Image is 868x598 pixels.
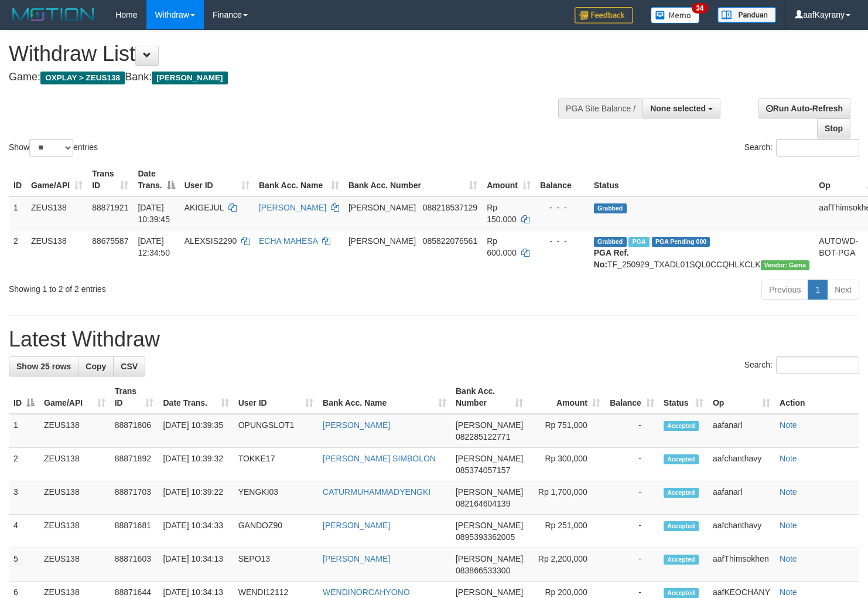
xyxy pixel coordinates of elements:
td: 88871681 [110,515,159,548]
span: Accepted [664,555,699,565]
th: Bank Acc. Name: activate to sort column ascending [318,380,451,414]
span: Copy 082285122771 to clipboard [456,432,510,441]
span: Show 25 rows [16,362,71,371]
td: OPUNGSLOT1 [234,414,318,448]
span: Accepted [664,421,699,431]
span: Copy 085374057157 to clipboard [456,466,510,475]
th: ID: activate to sort column descending [9,380,39,414]
span: Grabbed [594,237,627,247]
span: None selected [650,104,706,113]
span: Rp 150.000 [487,203,517,224]
td: 88871603 [110,548,159,582]
td: GANDOZ90 [234,515,318,548]
span: Copy 082164604139 to clipboard [456,499,510,508]
a: [PERSON_NAME] [259,203,326,212]
a: Show 25 rows [9,356,78,376]
a: Copy [78,356,114,376]
a: CATURMUHAMMADYENGKI [323,487,430,497]
td: ZEUS138 [39,548,110,582]
select: Showentries [29,139,73,157]
td: 1 [9,196,26,230]
img: Feedback.jpg [575,7,633,23]
th: Status: activate to sort column ascending [659,380,708,414]
td: 88871703 [110,481,159,515]
td: ZEUS138 [39,515,110,548]
th: Op: activate to sort column ascending [708,380,775,414]
th: Balance: activate to sort column ascending [605,380,659,414]
span: [PERSON_NAME] [152,72,227,84]
label: Show entries [9,139,98,157]
td: aafanarl [708,414,775,448]
button: None selected [643,98,720,118]
th: Balance [535,163,589,196]
span: 34 [692,3,708,13]
span: Copy 085822076561 to clipboard [423,236,477,246]
label: Search: [744,356,859,374]
th: Status [589,163,815,196]
span: [PERSON_NAME] [456,420,523,430]
a: Note [780,420,797,430]
a: CSV [113,356,145,376]
a: [PERSON_NAME] [323,554,390,563]
td: ZEUS138 [39,481,110,515]
td: aafanarl [708,481,775,515]
span: Accepted [664,488,699,498]
td: ZEUS138 [26,230,87,275]
td: TF_250929_TXADL01SQL0CCQHLKCLK [589,230,815,275]
span: [PERSON_NAME] [456,487,523,497]
th: User ID: activate to sort column ascending [180,163,254,196]
a: Note [780,587,797,597]
th: Bank Acc. Number: activate to sort column ascending [344,163,482,196]
th: Game/API: activate to sort column ascending [26,163,87,196]
td: 88871892 [110,448,159,481]
a: Note [780,521,797,530]
b: PGA Ref. No: [594,248,629,269]
td: Rp 751,000 [528,414,605,448]
img: panduan.png [717,7,776,23]
a: [PERSON_NAME] [323,521,390,530]
td: 88871806 [110,414,159,448]
td: - [605,515,659,548]
span: Copy 0895393362005 to clipboard [456,532,515,542]
a: Stop [817,118,850,138]
th: Date Trans.: activate to sort column descending [133,163,179,196]
td: - [605,448,659,481]
span: [PERSON_NAME] [348,236,416,246]
span: [DATE] 12:34:50 [138,236,170,257]
span: Grabbed [594,203,627,213]
div: - - - [540,202,585,213]
td: SEPO13 [234,548,318,582]
span: [PERSON_NAME] [348,203,416,212]
td: Rp 2,200,000 [528,548,605,582]
th: Date Trans.: activate to sort column ascending [158,380,233,414]
a: Note [780,487,797,497]
th: ID [9,163,26,196]
span: Accepted [664,588,699,598]
td: YENGKI03 [234,481,318,515]
td: aafThimsokhen [708,548,775,582]
a: Note [780,554,797,563]
input: Search: [776,139,859,157]
span: AKIGEJUL [184,203,224,212]
span: Marked by aafpengsreynich [628,237,649,247]
td: 5 [9,548,39,582]
div: Showing 1 to 2 of 2 entries [9,278,353,295]
td: aafchanthavy [708,448,775,481]
span: Copy 088218537129 to clipboard [423,203,477,212]
span: [PERSON_NAME] [456,521,523,530]
h1: Latest Withdraw [9,328,859,351]
td: Rp 251,000 [528,515,605,548]
a: [PERSON_NAME] SIMBOLON [323,454,436,463]
a: ECHA MAHESA [259,236,317,246]
td: [DATE] 10:34:13 [158,548,233,582]
td: ZEUS138 [39,414,110,448]
span: Copy 083866533300 to clipboard [456,566,510,575]
td: - [605,481,659,515]
td: ZEUS138 [26,196,87,230]
img: Button%20Memo.svg [651,7,700,23]
td: [DATE] 10:39:35 [158,414,233,448]
span: [PERSON_NAME] [456,454,523,463]
th: Bank Acc. Number: activate to sort column ascending [451,380,528,414]
td: [DATE] 10:39:22 [158,481,233,515]
td: - [605,414,659,448]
